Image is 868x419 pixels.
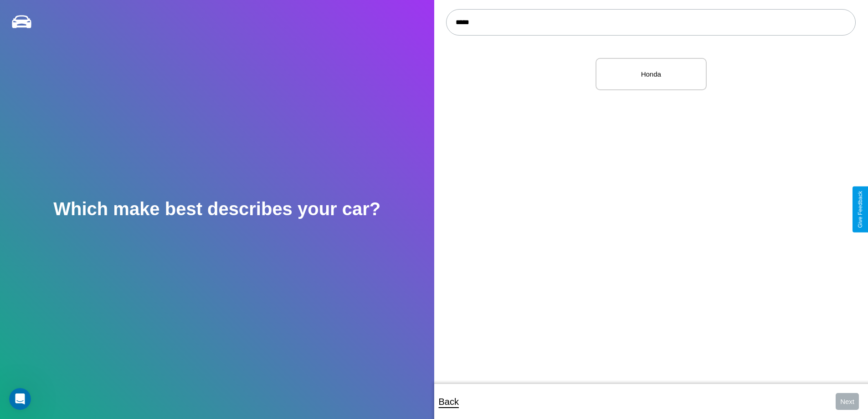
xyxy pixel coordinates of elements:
[836,393,859,410] button: Next
[439,393,459,410] p: Back
[9,388,31,410] iframe: Intercom live chat
[53,199,380,219] h2: Which make best describes your car?
[857,191,863,228] div: Give Feedback
[606,68,697,80] p: Honda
